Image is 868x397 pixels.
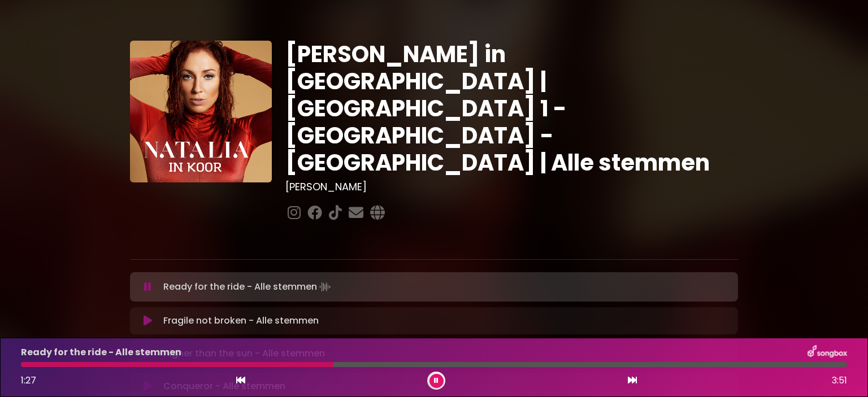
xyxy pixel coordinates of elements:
[130,41,272,182] img: YTVS25JmS9CLUqXqkEhs
[21,374,36,387] span: 1:27
[285,41,738,176] h1: [PERSON_NAME] in [GEOGRAPHIC_DATA] | [GEOGRAPHIC_DATA] 1 - [GEOGRAPHIC_DATA] - [GEOGRAPHIC_DATA] ...
[163,314,319,328] p: Fragile not broken - Alle stemmen
[808,345,847,360] img: songbox-logo-white.png
[317,279,333,295] img: waveform4.gif
[285,181,738,193] h3: [PERSON_NAME]
[21,346,181,359] p: Ready for the ride - Alle stemmen
[832,374,847,387] span: 3:51
[163,279,333,295] p: Ready for the ride - Alle stemmen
